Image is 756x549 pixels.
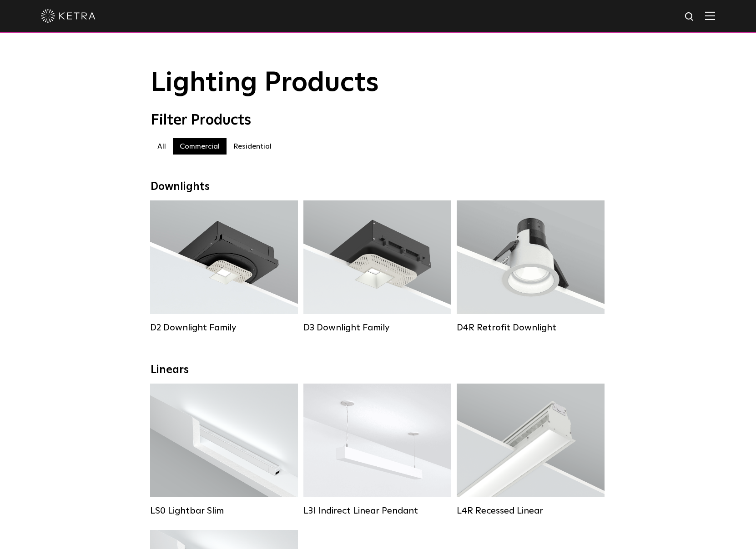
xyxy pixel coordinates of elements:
a: D4R Retrofit Downlight Lumen Output:800Colors:White / BlackBeam Angles:15° / 25° / 40° / 60°Watta... [457,200,605,333]
a: L4R Recessed Linear Lumen Output:400 / 600 / 800 / 1000Colors:White / BlackControl:Lutron Clear C... [457,384,605,516]
a: D2 Downlight Family Lumen Output:1200Colors:White / Black / Gloss Black / Silver / Bronze / Silve... [150,200,298,333]
div: D4R Retrofit Downlight [457,322,605,333]
img: search icon [684,11,696,23]
label: Commercial [173,138,227,155]
div: L3I Indirect Linear Pendant [303,505,451,516]
div: D3 Downlight Family [303,322,451,333]
span: Lighting Products [151,70,379,97]
img: ketra-logo-2019-white [41,9,96,23]
div: Downlights [151,180,605,194]
a: LS0 Lightbar Slim Lumen Output:200 / 350Colors:White / BlackControl:X96 Controller [150,384,298,516]
div: L4R Recessed Linear [457,505,605,516]
div: Filter Products [151,112,605,129]
a: D3 Downlight Family Lumen Output:700 / 900 / 1100Colors:White / Black / Silver / Bronze / Paintab... [303,200,451,333]
div: LS0 Lightbar Slim [150,505,298,516]
label: Residential [227,138,278,155]
img: Hamburger%20Nav.svg [705,11,715,20]
a: L3I Indirect Linear Pendant Lumen Output:400 / 600 / 800 / 1000Housing Colors:White / BlackContro... [303,384,451,516]
div: D2 Downlight Family [150,322,298,333]
div: Linears [151,364,605,377]
label: All [151,138,173,155]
